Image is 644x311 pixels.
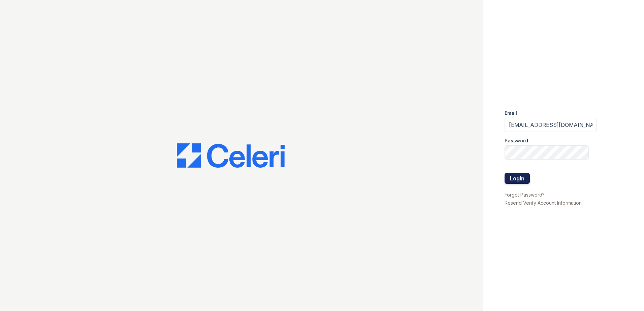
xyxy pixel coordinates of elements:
[505,137,528,144] label: Password
[505,192,545,198] a: Forgot Password?
[505,110,517,116] label: Email
[177,143,285,168] img: CE_Logo_Blue-a8612792a0a2168367f1c8372b55b34899dd931a85d93a1a3d3e32e68fde9ad4.png
[505,200,582,206] a: Resend Verify Account Information
[505,173,530,184] button: Login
